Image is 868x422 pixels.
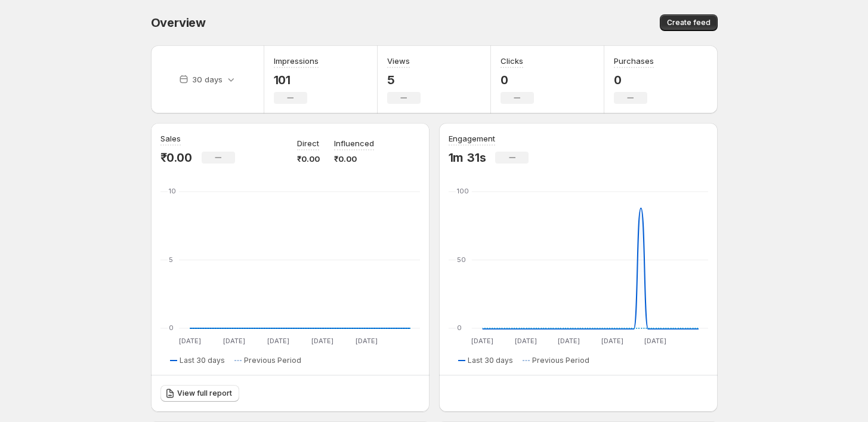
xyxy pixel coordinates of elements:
text: [DATE] [601,337,623,345]
p: 101 [274,73,319,87]
text: 10 [169,187,176,195]
span: View full report [177,389,232,398]
text: 0 [457,324,462,332]
p: 0 [614,73,654,87]
text: [DATE] [644,337,666,345]
text: 0 [169,324,174,332]
text: 5 [169,255,173,264]
button: Create feed [660,14,718,31]
span: Overview [151,16,206,30]
h3: Impressions [274,55,319,67]
text: [DATE] [514,337,536,345]
text: 50 [457,255,466,264]
p: 5 [387,73,421,87]
p: Direct [297,137,319,149]
p: 1m 31s [449,150,486,165]
h3: Sales [160,133,181,144]
p: 0 [501,73,534,87]
h3: Views [387,55,410,67]
p: Influenced [334,137,374,149]
text: [DATE] [223,337,245,345]
text: [DATE] [178,337,200,345]
text: 100 [457,187,469,195]
span: Last 30 days [180,356,225,365]
h3: Clicks [501,55,523,67]
p: ₹0.00 [334,153,374,165]
a: View full report [160,385,239,402]
text: [DATE] [471,337,493,345]
span: Last 30 days [468,356,513,365]
p: 30 days [192,73,223,85]
span: Create feed [667,18,711,27]
text: [DATE] [311,337,333,345]
text: [DATE] [267,337,289,345]
text: [DATE] [558,337,580,345]
p: ₹0.00 [160,150,192,165]
span: Previous Period [532,356,589,365]
h3: Purchases [614,55,654,67]
h3: Engagement [449,133,495,144]
p: ₹0.00 [297,153,320,165]
span: Previous Period [244,356,301,365]
text: [DATE] [355,337,377,345]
